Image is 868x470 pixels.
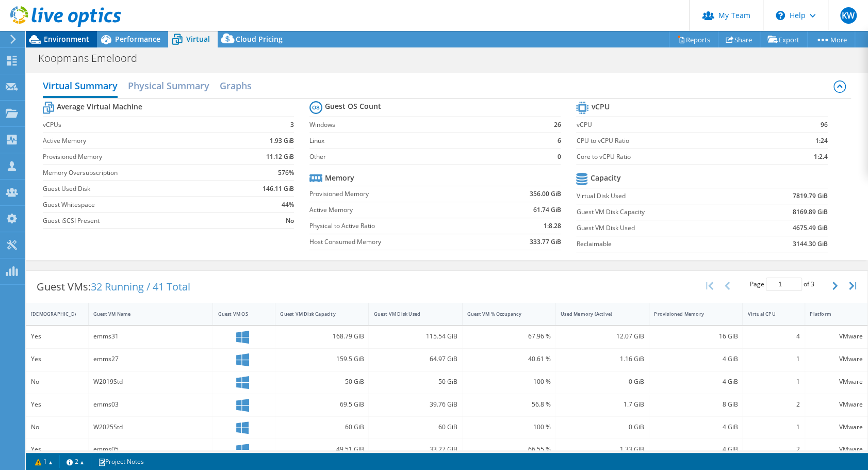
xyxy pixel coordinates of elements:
[553,120,561,130] b: 26
[654,311,725,317] div: Provisioned Memory
[93,422,208,433] div: W2025Std
[654,331,738,342] div: 16 GiB
[278,168,294,178] b: 576%
[93,376,208,387] div: W2019Std
[309,221,488,231] label: Physical to Active Ratio
[750,278,814,291] span: Page of
[31,376,84,387] div: No
[26,271,201,303] div: Guest VMs:
[776,11,785,20] svg: \n
[44,34,89,44] span: Environment
[576,120,780,130] label: vCPU
[747,311,788,317] div: Virtual CPU
[561,353,644,365] div: 1.16 GiB
[31,422,84,433] div: No
[43,75,118,98] h2: Virtual Summary
[286,216,294,226] b: No
[309,189,488,199] label: Provisioned Memory
[57,102,142,112] b: Average Virtual Machine
[747,422,800,433] div: 1
[290,120,294,130] b: 3
[263,184,294,194] b: 146.11 GiB
[793,191,828,201] b: 7819.79 GiB
[31,399,84,410] div: Yes
[325,101,381,111] b: Guest OS Count
[309,136,538,146] label: Linux
[467,444,551,455] div: 66.55 %
[576,239,746,249] label: Reclaimable
[654,444,738,455] div: 4 GiB
[34,53,153,64] h1: Koopmans Emeloord
[793,223,828,233] b: 4675.49 GiB
[115,34,160,44] span: Performance
[810,311,850,317] div: Platform
[766,278,802,291] input: jump to page
[815,136,828,146] b: 1:24
[840,7,857,24] span: KW
[218,311,258,317] div: Guest VM OS
[43,152,234,162] label: Provisioned Memory
[373,399,457,410] div: 39.76 GiB
[467,376,551,387] div: 100 %
[747,444,800,455] div: 2
[810,331,863,342] div: VMware
[43,184,234,194] label: Guest Used Disk
[810,353,863,365] div: VMware
[43,168,234,178] label: Memory Oversubscription
[810,376,863,387] div: VMware
[467,353,551,365] div: 40.61 %
[280,399,364,410] div: 69.5 GiB
[280,444,364,455] div: 49.51 GiB
[810,422,863,433] div: VMware
[814,152,828,162] b: 1:2.4
[93,399,208,410] div: emms03
[59,455,91,468] a: 2
[747,331,800,342] div: 4
[793,239,828,249] b: 3144.30 GiB
[654,353,738,365] div: 4 GiB
[793,207,828,217] b: 8169.89 GiB
[561,376,644,387] div: 0 GiB
[128,75,209,96] h2: Physical Summary
[373,331,457,342] div: 115.54 GiB
[31,353,84,365] div: Yes
[576,152,780,162] label: Core to vCPU Ratio
[43,120,234,130] label: vCPUs
[325,173,354,183] b: Memory
[467,331,551,342] div: 67.96 %
[31,311,71,317] div: [DEMOGRAPHIC_DATA]
[91,455,151,468] a: Project Notes
[467,311,538,317] div: Guest VM % Occupancy
[467,422,551,433] div: 100 %
[529,189,561,199] b: 356.00 GiB
[561,444,644,455] div: 1.33 GiB
[543,221,561,231] b: 1:8.28
[373,444,457,455] div: 33.27 GiB
[576,223,746,233] label: Guest VM Disk Used
[280,311,351,317] div: Guest VM Disk Capacity
[28,455,60,468] a: 1
[561,422,644,433] div: 0 GiB
[43,216,234,226] label: Guest iSCSI Present
[220,75,252,96] h2: Graphs
[309,120,538,130] label: Windows
[373,311,445,317] div: Guest VM Disk Used
[309,237,488,247] label: Host Consumed Memory
[821,120,828,130] b: 96
[282,200,294,210] b: 44%
[93,331,208,342] div: emms31
[236,34,283,44] span: Cloud Pricing
[576,191,746,201] label: Virtual Disk Used
[810,399,863,410] div: VMware
[280,353,364,365] div: 159.5 GiB
[747,376,800,387] div: 1
[270,136,294,146] b: 1.93 GiB
[467,399,551,410] div: 56.8 %
[760,31,808,47] a: Export
[557,152,561,162] b: 0
[807,31,855,47] a: More
[576,207,746,217] label: Guest VM Disk Capacity
[533,205,561,215] b: 61.74 GiB
[747,399,800,410] div: 2
[43,136,234,146] label: Active Memory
